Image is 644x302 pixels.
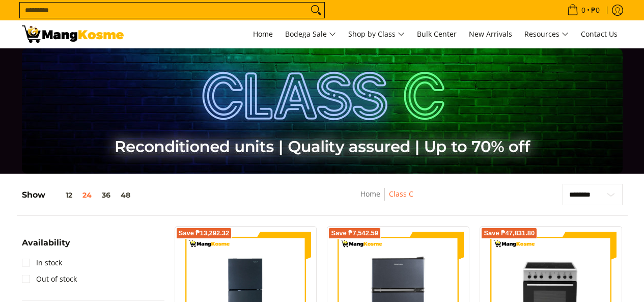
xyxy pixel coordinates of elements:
span: Save ₱7,542.59 [331,230,378,236]
span: 0 [580,7,587,14]
h5: Show [22,190,135,200]
span: Bodega Sale [285,28,336,41]
a: Bulk Center [412,20,462,48]
a: In stock [22,255,62,271]
a: Home [248,20,278,48]
a: Shop by Class [343,20,410,48]
span: • [564,5,603,16]
a: Class C [389,189,413,199]
span: Shop by Class [348,28,405,41]
button: Search [308,3,324,18]
span: Contact Us [581,29,618,39]
a: Resources [519,20,574,48]
span: Save ₱13,292.32 [179,230,230,236]
a: Home [360,189,380,199]
button: 48 [116,191,135,199]
a: Out of stock [22,271,77,287]
img: Class C Home &amp; Business Appliances: Up to 70% Off l Mang Kosme | Page 2 [22,25,124,43]
nav: Main Menu [134,20,623,48]
summary: Open [22,239,70,255]
button: 24 [77,191,97,199]
a: New Arrivals [464,20,517,48]
button: 12 [45,191,77,199]
button: 36 [97,191,116,199]
span: New Arrivals [469,29,512,39]
span: Save ₱47,831.80 [484,230,535,236]
span: Resources [524,28,569,41]
a: Bodega Sale [280,20,341,48]
span: Availability [22,239,70,247]
a: Contact Us [576,20,623,48]
span: Bulk Center [417,29,457,39]
span: Home [253,29,273,39]
nav: Breadcrumbs [298,188,476,211]
span: ₱0 [590,7,601,14]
